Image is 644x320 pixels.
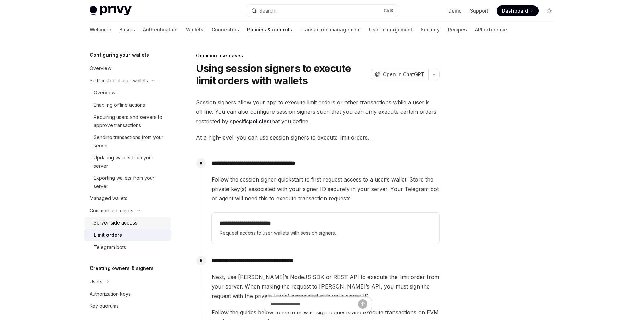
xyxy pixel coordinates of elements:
div: Users [90,278,102,286]
a: Updating wallets from your server [84,152,171,172]
a: Policies & controls [247,22,292,38]
a: Server-side access [84,217,171,229]
a: Welcome [90,22,111,38]
a: Wallets [186,22,204,38]
a: API reference [475,22,507,38]
input: Ask a question... [271,297,358,312]
div: Exporting wallets from your server [94,174,167,190]
a: Requiring users and servers to approve transactions [84,111,171,131]
button: Self-custodial user wallets [84,74,158,87]
div: Overview [94,89,115,97]
a: Transaction management [300,22,361,38]
button: Toggle dark mode [544,5,555,16]
div: Limit orders [94,231,122,239]
button: Search...CtrlK [246,5,398,17]
a: Overview [84,62,171,74]
h1: Using session signers to execute limit orders with wallets [196,62,368,87]
div: Requiring users and servers to approve transactions [94,113,167,129]
a: Recipes [448,22,467,38]
button: Open in ChatGPT [371,69,428,80]
div: Sending transactions from your server [94,133,167,150]
div: Authorization keys [90,290,131,298]
a: Exporting wallets from your server [84,172,171,192]
div: Managed wallets [90,194,127,202]
h5: Creating owners & signers [90,264,154,272]
span: Ctrl K [384,8,394,14]
a: User management [369,22,412,38]
a: policies [249,118,270,125]
a: Authentication [143,22,178,38]
div: Search... [259,7,278,15]
a: Support [470,7,488,14]
span: Request access to user wallets with session signers. [220,229,431,237]
a: Managed wallets [84,192,171,205]
div: Common use cases [90,207,133,215]
span: At a high-level, you can use session signers to execute limit orders. [196,133,440,142]
div: Telegram bots [94,243,126,251]
a: Key quorums [84,300,171,312]
a: Telegram bots [84,241,171,253]
span: Open in ChatGPT [383,71,424,78]
button: Common use cases [84,205,143,217]
span: Dashboard [502,7,528,14]
div: Common use cases [196,52,440,59]
div: Key quorums [90,302,119,310]
a: Dashboard [497,5,539,16]
a: Limit orders [84,229,171,241]
span: Next, use [PERSON_NAME]’s NodeJS SDK or REST API to execute the limit order from your server. Whe... [212,272,439,301]
img: light logo [90,6,132,16]
a: Enabling offline actions [84,99,171,111]
div: Self-custodial user wallets [90,77,148,85]
div: Server-side access [94,219,137,227]
a: Security [421,22,440,38]
a: Connectors [212,22,239,38]
button: Send message [358,299,367,309]
a: Demo [448,7,462,14]
button: Users [84,276,113,288]
a: Overview [84,87,171,99]
h5: Configuring your wallets [90,51,149,59]
span: Session signers allow your app to execute limit orders or other transactions while a user is offl... [196,98,440,126]
a: Authorization keys [84,288,171,300]
a: Basics [119,22,135,38]
div: Updating wallets from your server [94,154,167,170]
span: Follow the session signer quickstart to first request access to a user’s wallet. Store the privat... [212,175,439,203]
div: Enabling offline actions [94,101,145,109]
div: Overview [90,64,111,72]
a: Sending transactions from your server [84,131,171,152]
